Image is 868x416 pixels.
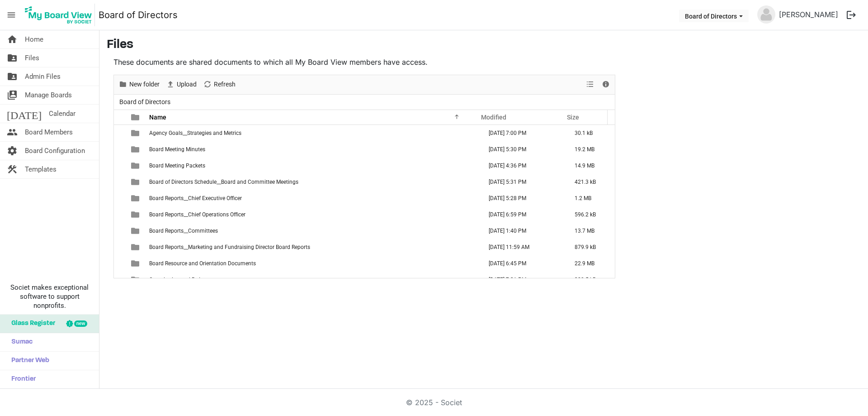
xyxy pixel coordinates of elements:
span: Board Resource and Orientation Documents [149,260,256,267]
td: checkbox [114,174,126,190]
td: checkbox [114,141,126,158]
span: New folder [128,79,160,90]
span: menu [3,6,20,24]
td: 19.2 MB is template cell column header Size [565,141,615,158]
td: Board of Directors Schedule__Board and Committee Meetings is template cell column header Name [146,174,479,190]
span: construction [7,160,18,178]
td: 13.7 MB is template cell column header Size [565,223,615,239]
div: New folder [115,75,163,94]
span: Board of Directors Schedule__Board and Committee Meetings [149,179,298,185]
td: Agency Goals__Strategies and Metrics is template cell column header Name [146,125,479,141]
td: checkbox [114,223,126,239]
td: Board Reports__Chief Operations Officer is template cell column header Name [146,206,479,223]
button: View dropdownbutton [585,79,595,90]
td: Board Reports__Marketing and Fundraising Director Board Reports is template cell column header Name [146,239,479,255]
div: Refresh [200,75,239,94]
button: Board of Directors dropdownbutton [679,10,749,22]
span: Size [567,114,579,121]
span: Board Meeting Minutes [149,146,205,153]
span: Manage Boards [25,86,72,104]
div: Upload [163,75,200,94]
span: Sumac [7,333,33,351]
td: September 16, 2025 5:30 PM column header Modified [479,141,565,158]
td: Board Meeting Minutes is template cell column header Name [146,141,479,158]
button: Details [600,79,612,90]
td: checkbox [114,158,126,174]
td: is template cell column header type [126,206,146,223]
span: Board of Directors [118,96,172,108]
span: Board Reports__Marketing and Fundraising Director Board Reports [149,244,310,250]
td: 1.2 MB is template cell column header Size [565,190,615,206]
span: Glass Register [7,315,55,333]
a: © 2025 - Societ [406,398,462,407]
div: new [74,320,87,327]
td: checkbox [114,190,126,206]
span: Constitution and By-Laws [149,277,212,283]
span: Board Members [25,123,73,141]
td: checkbox [114,125,126,141]
td: Board Meeting Packets is template cell column header Name [146,158,479,174]
td: is template cell column header type [126,272,146,288]
td: 380.5 kB is template cell column header Size [565,272,615,288]
td: 879.9 kB is template cell column header Size [565,239,615,255]
td: is template cell column header type [126,174,146,190]
td: is template cell column header type [126,141,146,158]
a: [PERSON_NAME] [775,5,842,24]
td: checkbox [114,239,126,255]
td: checkbox [114,272,126,288]
td: September 16, 2025 5:31 PM column header Modified [479,174,565,190]
td: checkbox [114,206,126,223]
span: home [7,30,18,48]
img: no-profile-picture.svg [757,5,775,24]
span: Societ makes exceptional software to support nonprofits. [4,283,95,310]
button: New folder [117,79,161,90]
span: Board Reports__Committees [149,228,218,234]
span: switch_account [7,86,18,104]
button: logout [842,5,861,24]
span: Home [25,30,43,48]
td: is template cell column header type [126,125,146,141]
span: Board Configuration [25,142,85,160]
td: Board Reports__Chief Executive Officer is template cell column header Name [146,190,479,206]
td: is template cell column header type [126,255,146,272]
button: Refresh [202,79,237,90]
span: Board Reports__Chief Executive Officer [149,195,242,201]
span: Board Meeting Packets [149,163,205,169]
td: August 22, 2025 4:36 PM column header Modified [479,158,565,174]
a: Board of Directors [99,6,178,24]
span: Board Reports__Chief Operations Officer [149,211,245,218]
span: folder_shared [7,49,18,67]
td: June 27, 2025 11:59 AM column header Modified [479,239,565,255]
span: Templates [25,160,57,178]
img: My Board View Logo [22,4,95,26]
span: Partner Web [7,352,49,370]
p: These documents are shared documents to which all My Board View members have access. [113,57,615,67]
td: checkbox [114,255,126,272]
td: 421.3 kB is template cell column header Size [565,174,615,190]
span: settings [7,142,18,160]
td: April 23, 2025 7:00 PM column header Modified [479,125,565,141]
td: is template cell column header type [126,158,146,174]
span: Admin Files [25,67,61,86]
td: is template cell column header type [126,190,146,206]
td: Constitution and By-Laws is template cell column header Name [146,272,479,288]
td: June 30, 2025 7:31 PM column header Modified [479,272,565,288]
td: is template cell column header type [126,239,146,255]
td: September 16, 2025 6:45 PM column header Modified [479,255,565,272]
td: Board Resource and Orientation Documents is template cell column header Name [146,255,479,272]
div: Details [598,75,613,94]
span: Files [25,49,39,67]
span: Upload [176,79,198,90]
td: 30.1 kB is template cell column header Size [565,125,615,141]
span: Frontier [7,370,36,388]
span: Modified [481,114,506,121]
div: View [583,75,598,94]
td: 596.2 kB is template cell column header Size [565,206,615,223]
button: Upload [165,79,198,90]
td: 14.9 MB is template cell column header Size [565,158,615,174]
span: Calendar [49,105,75,123]
span: Refresh [213,79,236,90]
td: September 16, 2025 5:28 PM column header Modified [479,190,565,206]
span: folder_shared [7,67,18,86]
span: [DATE] [7,105,42,123]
